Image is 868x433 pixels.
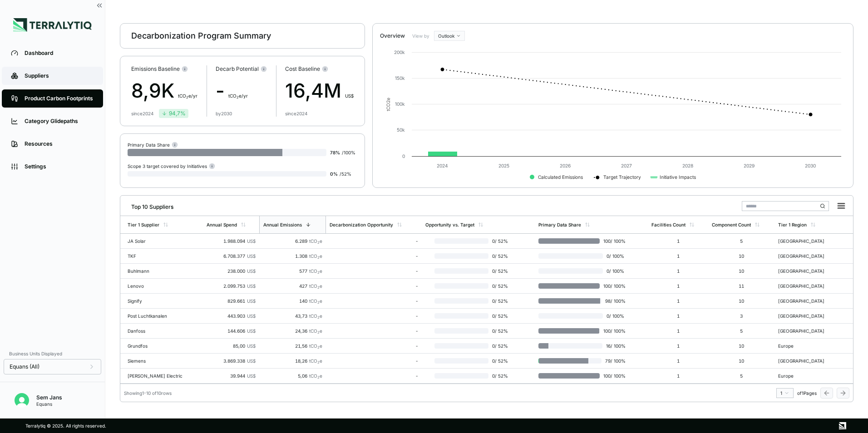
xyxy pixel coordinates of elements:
[778,298,836,304] div: [GEOGRAPHIC_DATA]
[651,343,705,349] div: 1
[25,163,94,170] div: Settings
[247,358,256,364] span: US$
[330,268,418,274] div: -
[162,110,186,117] div: 94,7 %
[309,358,322,364] span: tCO e
[237,95,239,99] sub: 2
[778,313,836,319] div: [GEOGRAPHIC_DATA]
[263,298,322,304] div: 140
[247,238,256,244] span: US$
[602,343,626,349] span: 16 / 100 %
[380,32,405,39] div: Overview
[13,18,92,32] img: Logo
[651,328,705,334] div: 1
[602,298,626,304] span: 98 / 100 %
[651,222,686,227] div: Facilities Count
[778,222,807,227] div: Tier 1 Region
[330,343,418,349] div: -
[317,285,320,290] sub: 2
[330,253,418,259] div: -
[712,298,771,304] div: 10
[309,328,322,334] span: tCO e
[128,162,215,169] div: Scope 3 target covered by Initiatives
[128,343,186,349] div: Grundfos
[263,238,322,244] div: 6.289
[488,358,513,364] span: 0 / 52 %
[247,313,256,319] span: US$
[263,358,322,364] div: 18,26
[385,98,391,111] text: tCO e
[131,65,197,73] div: Emissions Baseline
[36,394,62,401] div: Sem Jans
[538,174,583,180] text: Calculated Emissions
[797,390,817,396] span: of 1 Pages
[603,174,641,180] text: Target Trajectory
[263,283,322,289] div: 427
[437,163,448,168] text: 2024
[128,268,186,274] div: Buhlmann
[25,72,94,79] div: Suppliers
[263,328,322,334] div: 24,36
[309,283,322,289] span: tCO e
[247,253,256,259] span: US$
[602,358,626,364] span: 79 / 100 %
[131,30,271,41] div: Decarbonization Program Summary
[744,163,755,168] text: 2029
[207,328,255,334] div: 144.606
[247,283,256,289] span: US$
[247,373,256,379] span: US$
[25,49,94,57] div: Dashboard
[128,283,186,289] div: Lenovo
[385,100,391,103] tspan: 2
[216,65,267,73] div: Decarb Potential
[317,330,320,335] sub: 2
[309,253,322,259] span: tCO e
[128,238,186,244] div: JA Solar
[263,222,302,227] div: Annual Emissions
[488,328,513,334] span: 0 / 52 %
[207,373,255,379] div: 39.944
[342,150,355,155] span: / 100 %
[712,253,771,259] div: 10
[340,171,351,177] span: / 52 %
[778,283,836,289] div: [GEOGRAPHIC_DATA]
[263,268,322,274] div: 577
[131,76,197,105] div: 8,9K
[603,253,626,259] span: 0 / 100 %
[621,163,632,168] text: 2027
[124,390,172,396] div: Showing 1 - 10 of 10 rows
[216,111,232,116] div: by 2030
[317,241,320,245] sub: 2
[498,163,509,168] text: 2025
[651,373,705,379] div: 1
[207,268,255,274] div: 238.000
[330,150,340,155] span: 78 %
[186,95,188,99] sub: 2
[309,298,322,304] span: tCO e
[776,388,794,398] button: 1
[778,328,836,334] div: [GEOGRAPHIC_DATA]
[395,101,405,107] text: 100k
[128,328,186,334] div: Danfoss
[600,238,626,244] span: 100 / 100 %
[178,93,197,98] span: t CO e/yr
[434,31,465,41] button: Outlook
[651,268,705,274] div: 1
[712,238,771,244] div: 5
[778,373,836,379] div: Europe
[124,200,173,211] div: Top 10 Suppliers
[330,373,418,379] div: -
[128,298,186,304] div: Signify
[660,174,696,180] text: Initiative Impacts
[309,373,322,379] span: tCO e
[263,313,322,319] div: 43,73
[488,268,513,274] span: 0 / 52 %
[317,256,320,260] sub: 2
[778,268,836,274] div: [GEOGRAPHIC_DATA]
[330,298,418,304] div: -
[488,313,513,319] span: 0 / 52 %
[15,393,29,408] img: Sem Jans
[488,283,513,289] span: 0 / 52 %
[216,76,267,105] div: -
[309,238,322,244] span: tCO e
